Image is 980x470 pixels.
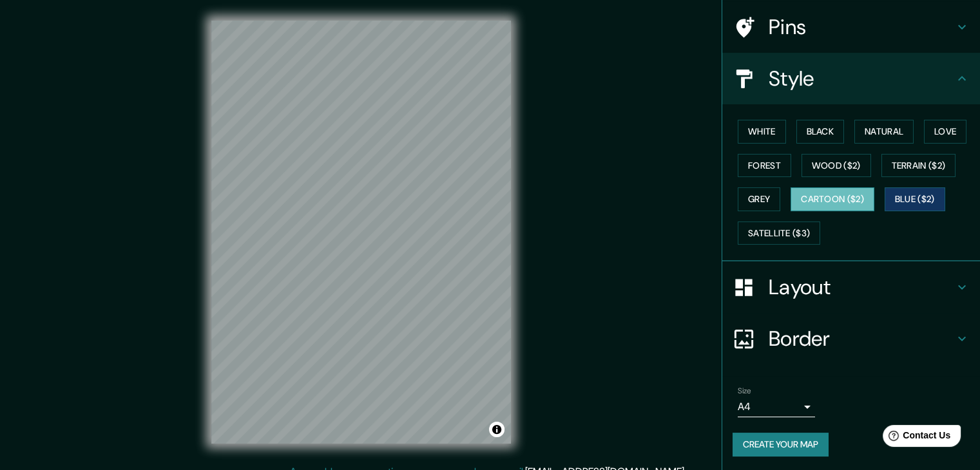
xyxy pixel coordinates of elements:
[885,187,945,211] button: Blue ($2)
[769,274,954,300] h4: Layout
[738,221,820,245] button: Satellite ($3)
[791,187,874,211] button: Cartoon ($2)
[738,397,815,417] div: A4
[924,120,966,144] button: Love
[796,120,845,144] button: Black
[211,21,511,444] canvas: Map
[722,1,980,53] div: Pins
[738,120,786,144] button: White
[722,261,980,313] div: Layout
[802,154,871,178] button: Wood ($2)
[738,187,780,211] button: Grey
[769,326,954,352] h4: Border
[865,420,966,456] iframe: Help widget launcher
[722,53,980,104] div: Style
[769,14,954,40] h4: Pins
[854,120,914,144] button: Natural
[738,386,751,397] label: Size
[738,154,791,178] button: Forest
[722,313,980,364] div: Border
[489,422,504,437] button: Toggle attribution
[733,433,829,456] button: Create your map
[881,154,956,178] button: Terrain ($2)
[769,66,954,91] h4: Style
